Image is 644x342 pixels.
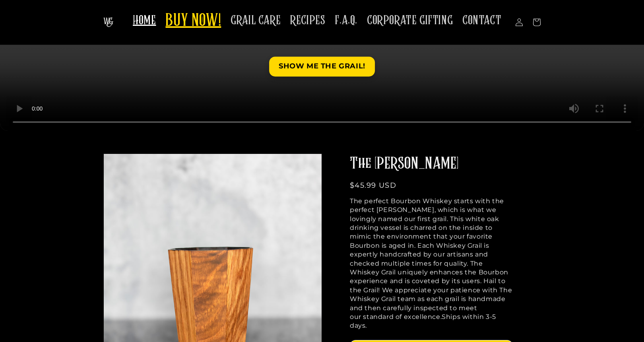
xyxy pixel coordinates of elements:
span: CORPORATE GIFTING [367,13,453,28]
a: HOME [128,8,161,33]
a: RECIPES [285,8,330,33]
span: HOME [133,13,156,28]
span: $45.99 USD [350,181,396,190]
p: The perfect Bourbon Whiskey starts with the perfect [PERSON_NAME], which is what we lovingly name... [350,197,513,330]
span: BUY NOW! [165,10,221,32]
a: CONTACT [458,8,506,33]
a: F.A.Q. [330,8,362,33]
span: F.A.Q. [335,13,357,28]
a: CORPORATE GIFTING [362,8,458,33]
img: The Whiskey Grail [103,17,113,27]
a: GRAIL CARE [226,8,285,33]
h2: The [PERSON_NAME] [350,154,513,174]
span: CONTACT [462,13,501,28]
a: SHOW ME THE GRAIL! [269,57,375,76]
a: BUY NOW! [161,6,226,37]
span: GRAIL CARE [231,13,281,28]
span: RECIPES [290,13,325,28]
